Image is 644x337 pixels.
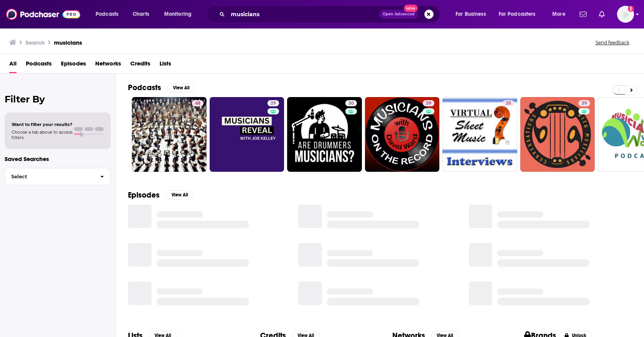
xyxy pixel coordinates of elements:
a: 39 [365,97,440,172]
a: 48 [132,97,207,172]
a: 30 [345,100,357,106]
a: 35 [503,100,514,106]
h2: Podcasts [128,83,161,92]
a: 29 [267,100,279,106]
button: Select [5,168,111,185]
span: Open Advanced [383,12,415,16]
a: 39 [423,100,434,106]
a: 30 [287,97,362,172]
a: All [9,57,17,73]
a: 39 [520,97,595,172]
svg: Add a profile image [628,6,634,12]
img: Podchaser - Follow, Share and Rate Podcasts [6,7,80,22]
input: Search podcasts, credits, & more... [228,8,379,20]
a: Charts [128,8,154,20]
h2: Episodes [128,190,160,200]
button: View All [166,190,193,200]
a: 48 [192,100,203,106]
button: View All [167,83,195,92]
button: Open AdvancedNew [379,10,418,19]
span: Podcasts [96,9,118,20]
span: 35 [506,100,511,107]
button: open menu [450,8,496,20]
button: open menu [159,8,202,20]
span: Monitoring [164,9,192,20]
a: 35 [442,97,517,172]
h3: Search [25,39,45,46]
span: Charts [133,9,149,20]
a: Episodes [61,57,86,73]
span: 29 [271,100,276,107]
a: Show notifications dropdown [577,8,590,21]
span: For Podcasters [499,9,536,20]
h2: Filter By [5,94,111,105]
button: Show profile menu [617,6,634,23]
div: Search podcasts, credits, & more... [214,5,447,23]
button: open menu [547,8,575,20]
img: User Profile [617,6,634,23]
h3: musicians [54,39,82,46]
span: 30 [348,100,354,107]
span: 39 [582,100,587,107]
p: Saved Searches [5,155,111,163]
a: Show notifications dropdown [596,8,608,21]
span: 39 [426,100,431,107]
span: Logged in as billthrelkeld [617,6,634,23]
span: For Business [456,9,486,20]
a: PodcastsView All [128,83,195,92]
span: Choose a tab above to access filters. [12,129,72,140]
a: Podcasts [26,57,52,73]
button: Send feedback [593,39,632,46]
a: Lists [160,57,171,73]
span: More [552,9,565,20]
a: EpisodesView All [128,190,193,200]
span: 48 [195,100,200,107]
a: Networks [95,57,121,73]
a: 39 [578,100,590,106]
a: 29 [210,97,284,172]
span: Select [5,174,94,179]
span: New [404,5,418,12]
button: open menu [494,8,547,20]
a: Credits [130,57,150,73]
span: Want to filter your results? [12,122,72,127]
button: open menu [90,8,128,20]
